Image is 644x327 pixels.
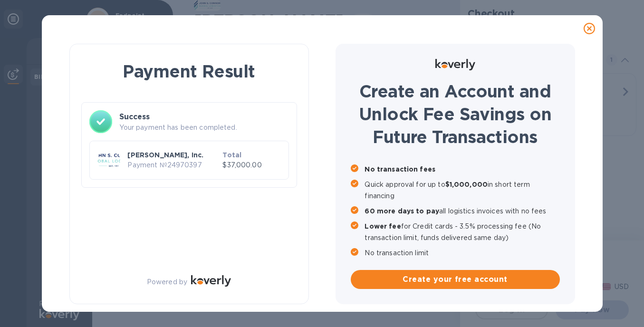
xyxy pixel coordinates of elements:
[365,165,436,173] b: No transaction fees
[222,151,241,159] b: Total
[365,207,440,215] b: 60 more days to pay
[147,277,187,287] p: Powered by
[351,80,560,148] h1: Create an Account and Unlock Fee Savings on Future Transactions
[128,150,219,160] p: [PERSON_NAME], Inc.
[120,111,289,123] h3: Success
[128,160,219,170] p: Payment № 24970397
[191,275,231,287] img: Logo
[365,221,560,243] p: for Credit cards - 3.5% processing fee (No transaction limit, funds delivered same day)
[120,123,289,133] p: Your payment has been completed.
[445,181,488,188] b: $1,000,000
[222,160,280,170] p: $37,000.00
[358,274,552,285] span: Create your free account
[365,247,560,259] p: No transaction limit
[365,222,401,230] b: Lower fee
[85,59,293,83] h1: Payment Result
[435,59,475,70] img: Logo
[365,179,560,202] p: Quick approval for up to in short term financing
[365,205,560,217] p: all logistics invoices with no fees
[351,270,560,289] button: Create your free account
